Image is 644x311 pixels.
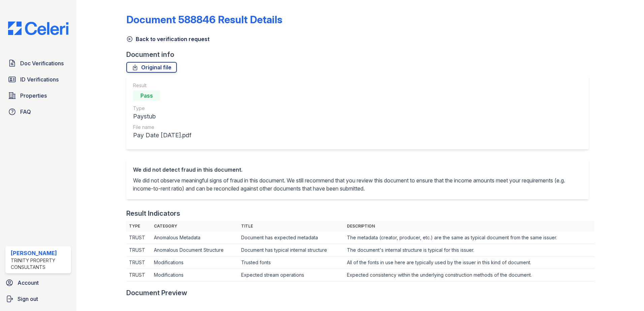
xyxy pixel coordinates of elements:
[133,166,582,174] div: We did not detect fraud in this document.
[133,112,191,121] div: Paystub
[126,209,180,218] div: Result Indicators
[126,288,187,298] div: Document Preview
[238,244,344,256] td: Document has typical internal structure
[5,89,71,102] a: Properties
[238,269,344,281] td: Expected stream operations
[344,256,594,269] td: All of the fonts in use here are typically used by the issuer in this kind of document.
[126,256,151,269] td: TRUST
[126,35,210,43] a: Back to verification request
[126,62,177,73] a: Original file
[151,256,238,269] td: Modifications
[5,105,71,118] a: FAQ
[344,221,594,232] th: Description
[3,276,74,289] a: Account
[18,295,38,303] span: Sign out
[151,244,238,256] td: Anomalous Document Structure
[5,73,71,86] a: ID Verifications
[5,57,71,70] a: Doc Verifications
[238,232,344,244] td: Document has expected metadata
[3,22,74,35] img: CE_Logo_Blue-a8612792a0a2168367f1c8372b55b34899dd931a85d93a1a3d3e32e68fde9ad4.png
[18,279,39,287] span: Account
[616,284,637,304] iframe: chat widget
[133,176,582,193] p: We did not observe meaningful signs of fraud in this document. We still recommend that you review...
[126,232,151,244] td: TRUST
[126,50,594,59] div: Document info
[344,269,594,281] td: Expected consistency within the underlying construction methods of the document.
[11,249,68,257] div: [PERSON_NAME]
[126,221,151,232] th: Type
[126,244,151,256] td: TRUST
[126,269,151,281] td: TRUST
[133,90,160,101] div: Pass
[151,221,238,232] th: Category
[344,244,594,256] td: The document's internal structure is typical for this issuer.
[20,108,31,116] span: FAQ
[126,13,282,26] a: Document 588846 Result Details
[133,124,191,131] div: File name
[20,92,47,100] span: Properties
[344,232,594,244] td: The metadata (creator, producer, etc.) are the same as typical document from the same issuer.
[151,232,238,244] td: Anomalous Metadata
[20,75,59,83] span: ID Verifications
[133,105,191,112] div: Type
[238,221,344,232] th: Title
[20,59,64,67] span: Doc Verifications
[133,131,191,140] div: Pay Date [DATE].pdf
[133,82,191,89] div: Result
[3,292,74,306] a: Sign out
[11,257,68,271] div: Trinity Property Consultants
[238,256,344,269] td: Trusted fonts
[151,269,238,281] td: Modifications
